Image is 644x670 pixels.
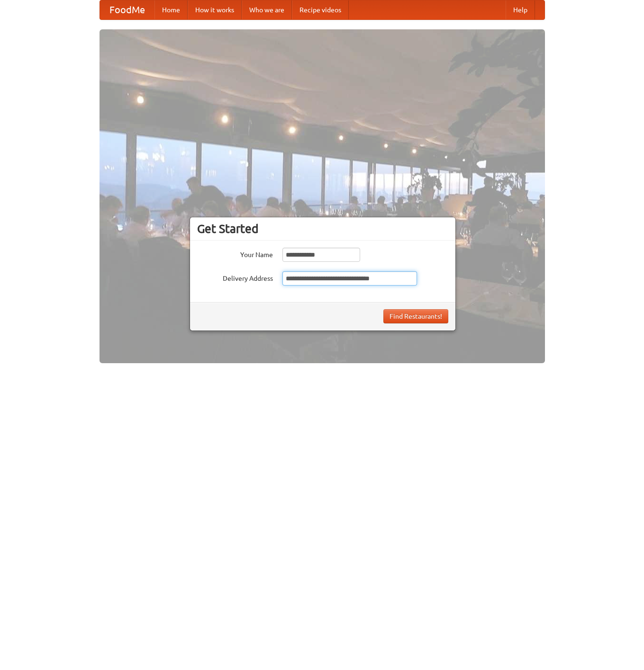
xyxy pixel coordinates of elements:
label: Your Name [197,248,273,259]
a: Who we are [242,0,292,19]
a: Home [154,0,188,19]
a: Help [506,0,535,19]
a: How it works [188,0,242,19]
h3: Get Started [197,222,448,236]
a: Recipe videos [292,0,349,19]
a: FoodMe [100,0,154,19]
button: Find Restaurants! [383,309,448,323]
label: Delivery Address [197,271,273,283]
